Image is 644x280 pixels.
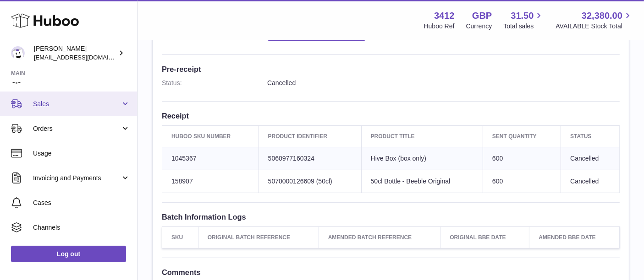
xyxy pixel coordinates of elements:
[434,10,455,22] strong: 3412
[33,199,130,207] span: Cases
[424,22,455,31] div: Huboo Ref
[11,46,25,60] img: internalAdmin-3412@internal.huboo.com
[11,246,126,262] a: Log out
[556,22,633,31] span: AVAILABLE Stock Total
[33,223,130,232] span: Channels
[440,226,529,248] th: Original BBE Date
[561,125,620,147] th: Status
[319,226,440,248] th: Amended Batch Reference
[582,10,622,22] span: 32,380.00
[259,170,361,193] td: 5070000126609 (50cl)
[162,79,267,87] dt: Status:
[162,170,259,193] td: 158907
[561,170,620,193] td: Cancelled
[529,226,620,248] th: Amended BBE Date
[483,125,561,147] th: Sent Quantity
[259,147,361,170] td: 5060977160324
[561,147,620,170] td: Cancelled
[162,212,620,222] h3: Batch Information Logs
[472,10,492,22] strong: GBP
[33,149,130,158] span: Usage
[33,124,121,133] span: Orders
[361,170,483,193] td: 50cl Bottle - Beeble Original
[162,111,620,121] h3: Receipt
[33,100,121,108] span: Sales
[162,125,259,147] th: Huboo SKU Number
[259,125,361,147] th: Product Identifier
[361,147,483,170] td: Hive Box (box only)
[466,22,492,31] div: Currency
[33,174,121,183] span: Invoicing and Payments
[198,226,319,248] th: Original Batch Reference
[162,226,198,248] th: SKU
[511,10,534,22] span: 31.50
[34,54,135,61] span: [EMAIL_ADDRESS][DOMAIN_NAME]
[162,267,620,277] h3: Comments
[556,10,633,31] a: 32,380.00 AVAILABLE Stock Total
[483,170,561,193] td: 600
[162,147,259,170] td: 1045367
[483,147,561,170] td: 600
[503,10,544,31] a: 31.50 Total sales
[361,125,483,147] th: Product title
[34,44,116,62] div: [PERSON_NAME]
[503,22,544,31] span: Total sales
[267,79,620,87] dd: Cancelled
[162,64,620,74] h3: Pre-receipt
